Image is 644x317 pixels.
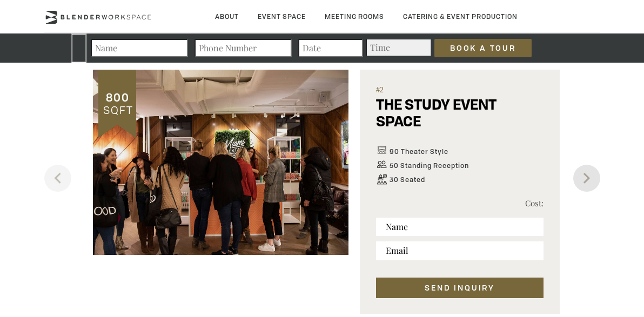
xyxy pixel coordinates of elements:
[298,39,363,57] input: Date
[434,39,532,57] input: Book a Tour
[376,241,544,260] input: Email
[390,176,425,184] span: 30 Seated
[194,39,292,57] input: Phone Number
[105,90,130,105] span: 800
[390,148,448,156] span: 90 Theater Style
[450,179,644,317] iframe: Chat Widget
[91,39,188,57] input: Name
[573,165,600,192] button: Next
[101,103,133,117] span: SQFT
[376,86,544,98] span: #2
[390,162,469,170] span: 50 Standing Reception
[44,165,71,192] button: Previous
[376,218,544,236] input: Name
[376,278,544,298] button: SEND INQUIRY
[376,98,544,142] h5: THE STUDY EVENT SPACE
